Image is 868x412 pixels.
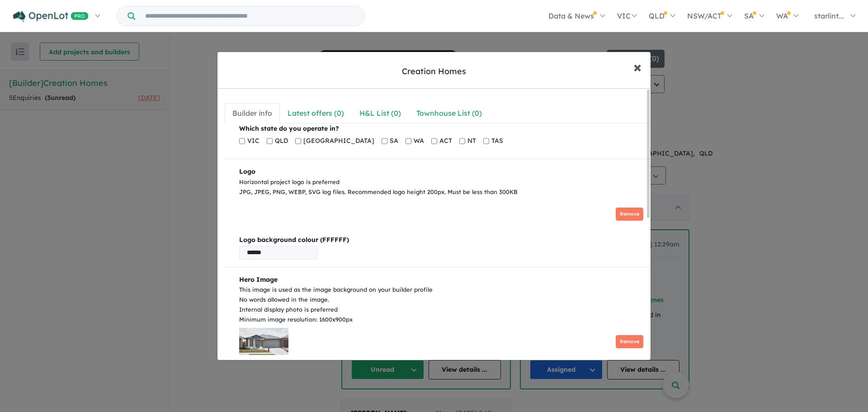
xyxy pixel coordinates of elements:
[390,136,398,147] span: SA
[382,134,387,148] input: SA
[239,275,278,284] b: Hero Image
[239,328,288,355] img: 4.jpg
[137,6,363,26] input: Try estate name, suburb, builder or developer
[247,136,259,147] span: VIC
[406,134,411,148] input: WA
[459,134,465,148] input: NT
[239,134,245,148] input: VIC
[275,136,288,147] span: QLD
[467,136,476,147] span: NT
[431,134,437,148] input: ACT
[267,134,273,148] input: QLD
[402,66,466,77] div: Creation Homes
[239,235,643,246] b: Logo background colour (FFFFFF)
[288,107,344,119] div: Latest offers ( 0 )
[239,124,339,133] b: Which state do you operate in?
[633,57,642,76] span: ×
[359,107,401,119] div: H&L List ( 0 )
[239,167,255,175] b: Logo
[303,136,374,147] span: [GEOGRAPHIC_DATA]
[814,11,844,20] span: starlint...
[483,134,489,148] input: TAS
[439,136,452,147] span: ACT
[13,11,89,22] img: Openlot PRO Logo White
[616,208,643,221] button: Remove
[491,136,503,147] span: TAS
[616,335,643,348] button: Remove
[232,107,272,119] div: Builder info
[414,136,424,147] span: WA
[239,285,643,324] div: This image is used as the image background on your builder profile No words allowed in the image....
[239,200,337,227] img: unnamed%20-%20Edited.png
[295,134,301,148] input: [GEOGRAPHIC_DATA]
[416,107,482,119] div: Townhouse List ( 0 )
[239,177,643,197] div: Horizontal project logo is preferred JPG, JPEG, PNG, WEBP, SVG log files. Recommended logo height...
